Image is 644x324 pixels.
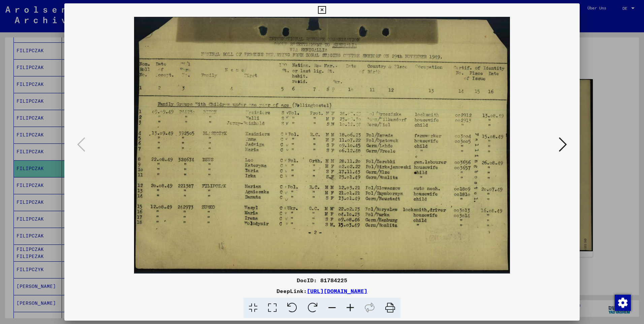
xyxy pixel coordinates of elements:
div: DeepLink: [64,287,580,295]
img: 001.jpg [87,17,557,273]
div: DocID: 81784225 [64,276,580,284]
div: Zustimmung ändern [614,294,631,311]
img: Zustimmung ändern [615,295,631,311]
a: [URL][DOMAIN_NAME] [307,288,367,294]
